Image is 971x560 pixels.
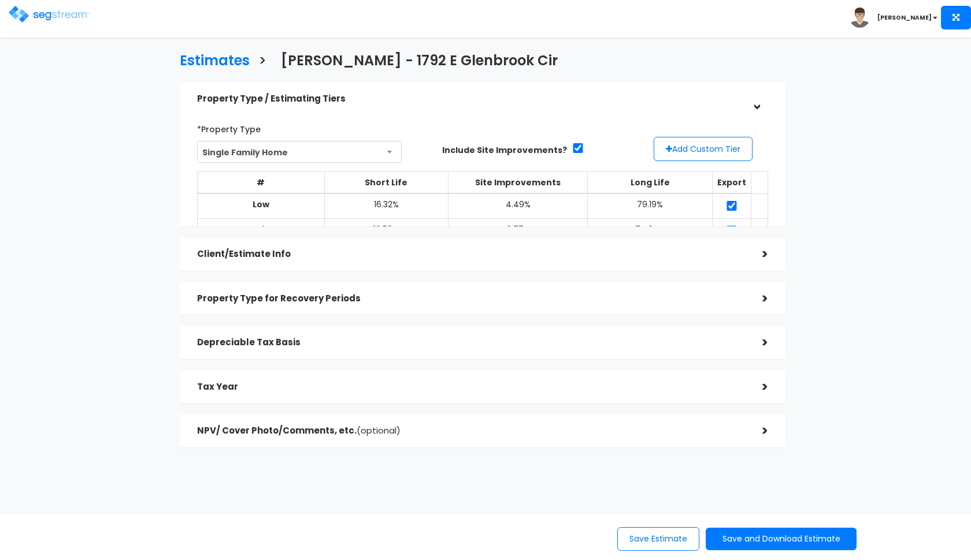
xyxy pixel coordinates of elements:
[197,382,745,392] h5: Tax Year
[747,87,765,110] div: >
[197,172,324,194] th: #
[357,424,401,436] span: (optional)
[197,120,261,135] label: *Property Type
[180,53,250,71] h3: Estimates
[850,8,870,28] img: avatar.png
[448,219,588,244] td: 6.77%
[448,193,588,219] td: 4.49%
[198,141,402,163] span: Single Family Home
[745,245,768,263] div: >
[745,334,768,352] div: >
[243,223,279,235] b: Medium
[281,53,558,71] h3: [PERSON_NAME] - 1792 E Glenbrook Cir
[9,6,90,23] img: logo.png
[324,219,448,244] td: 18.59%
[197,426,745,436] h5: NPV/ Cover Photo/Comments, etc.
[197,338,745,348] h5: Depreciable Tax Basis
[588,193,713,219] td: 79.19%
[324,172,448,194] th: Short Life
[588,219,713,244] td: 74.64%
[272,42,558,77] a: [PERSON_NAME] - 1792 E Glenbrook Cir
[745,290,768,308] div: >
[197,249,745,259] h5: Client/Estimate Info
[654,137,753,161] button: Add Custom Tier
[258,53,266,71] h3: >
[745,378,768,396] div: >
[617,527,699,551] button: Save Estimate
[253,199,269,210] b: Low
[324,193,448,219] td: 16.32%
[197,94,745,104] h5: Property Type / Estimating Tiers
[171,42,250,77] a: Estimates
[745,422,768,440] div: >
[197,141,402,163] span: Single Family Home
[713,172,751,194] th: Export
[588,172,713,194] th: Long Life
[442,144,567,156] label: Include Site Improvements?
[877,13,932,22] b: [PERSON_NAME]
[706,528,857,550] button: Save and Download Estimate
[448,172,588,194] th: Site Improvements
[197,294,745,304] h5: Property Type for Recovery Periods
